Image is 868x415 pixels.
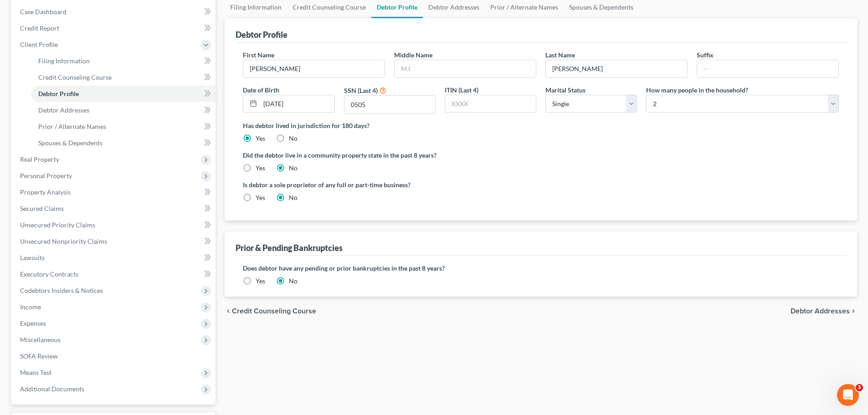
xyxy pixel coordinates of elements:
[344,86,378,95] label: SSN (Last 4)
[256,134,265,143] label: Yes
[31,86,216,102] a: Debtor Profile
[31,69,216,86] a: Credit Counseling Course
[395,60,536,77] input: M.I
[225,307,232,315] i: chevron_left
[289,134,298,143] label: No
[20,303,41,311] span: Income
[38,106,89,114] span: Debtor Addresses
[20,254,45,261] span: Lawsuits
[38,57,90,65] span: Filing Information
[20,205,64,212] span: Secured Claims
[20,385,84,393] span: Additional Documents
[13,266,216,282] a: Executory Contracts
[20,319,46,327] span: Expenses
[20,270,78,278] span: Executory Contracts
[20,172,72,179] span: Personal Property
[289,277,298,286] label: No
[20,287,103,294] span: Codebtors Insiders & Notices
[256,193,265,202] label: Yes
[545,85,586,95] label: Marital Status
[20,352,58,360] span: SOFA Review
[394,50,432,60] label: Middle Name
[225,307,316,315] button: chevron_left Credit Counseling Course
[20,8,67,15] span: Case Dashboard
[31,53,216,69] a: Filing Information
[38,139,103,147] span: Spouses & Dependents
[232,307,316,315] span: Credit Counseling Course
[697,60,838,77] input: --
[243,121,839,130] label: Has debtor lived in jurisdiction for 180 days?
[31,135,216,151] a: Spouses & Dependents
[20,221,95,229] span: Unsecured Priority Claims
[13,4,216,20] a: Case Dashboard
[38,123,106,130] span: Prior / Alternate Names
[20,369,51,376] span: Means Test
[791,307,850,315] span: Debtor Addresses
[445,95,536,113] input: XXXX
[260,95,334,113] input: MM/DD/YYYY
[243,180,536,190] label: Is debtor a sole proprietor of any full or part-time business?
[697,50,714,60] label: Suffix
[837,384,859,406] iframe: Intercom live chat
[646,85,748,95] label: How many people in the household?
[13,233,216,250] a: Unsecured Nonpriority Claims
[850,307,857,315] i: chevron_right
[20,237,107,245] span: Unsecured Nonpriority Claims
[256,277,265,286] label: Yes
[236,242,343,253] div: Prior & Pending Bankruptcies
[38,73,112,81] span: Credit Counseling Course
[856,384,863,391] span: 3
[31,118,216,135] a: Prior / Alternate Names
[13,250,216,266] a: Lawsuits
[20,336,61,343] span: Miscellaneous
[20,155,59,163] span: Real Property
[445,85,478,95] label: ITIN (Last 4)
[545,50,575,60] label: Last Name
[256,164,265,173] label: Yes
[13,200,216,217] a: Secured Claims
[546,60,687,77] input: --
[344,96,435,113] input: XXXX
[236,29,288,40] div: Debtor Profile
[289,193,298,202] label: No
[243,85,279,95] label: Date of Birth
[20,188,71,196] span: Property Analysis
[791,307,857,315] button: Debtor Addresses chevron_right
[38,90,79,97] span: Debtor Profile
[243,150,839,160] label: Did the debtor live in a community property state in the past 8 years?
[243,60,385,77] input: --
[13,348,216,364] a: SOFA Review
[13,217,216,233] a: Unsecured Priority Claims
[243,263,839,273] label: Does debtor have any pending or prior bankruptcies in the past 8 years?
[31,102,216,118] a: Debtor Addresses
[13,184,216,200] a: Property Analysis
[243,50,274,60] label: First Name
[20,24,59,32] span: Credit Report
[13,20,216,36] a: Credit Report
[20,41,58,48] span: Client Profile
[289,164,298,173] label: No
